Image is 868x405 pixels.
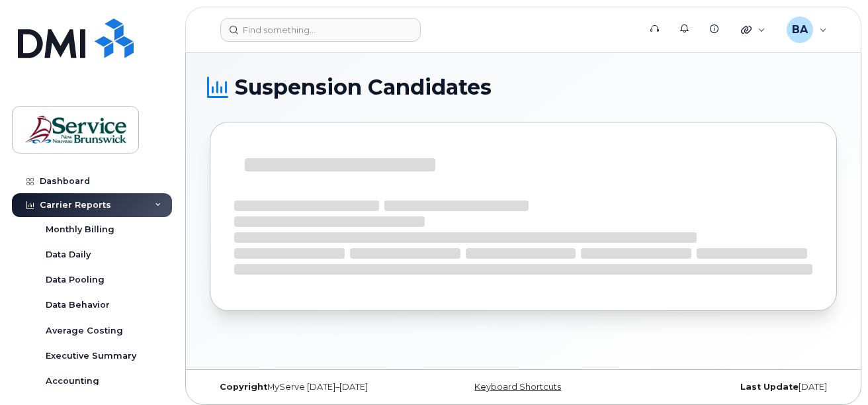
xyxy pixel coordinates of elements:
strong: Last Update [740,382,799,392]
div: MyServe [DATE]–[DATE] [210,382,419,392]
a: Keyboard Shortcuts [474,382,561,392]
strong: Copyright [220,382,267,392]
span: Suspension Candidates [235,77,492,97]
div: [DATE] [628,382,837,392]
